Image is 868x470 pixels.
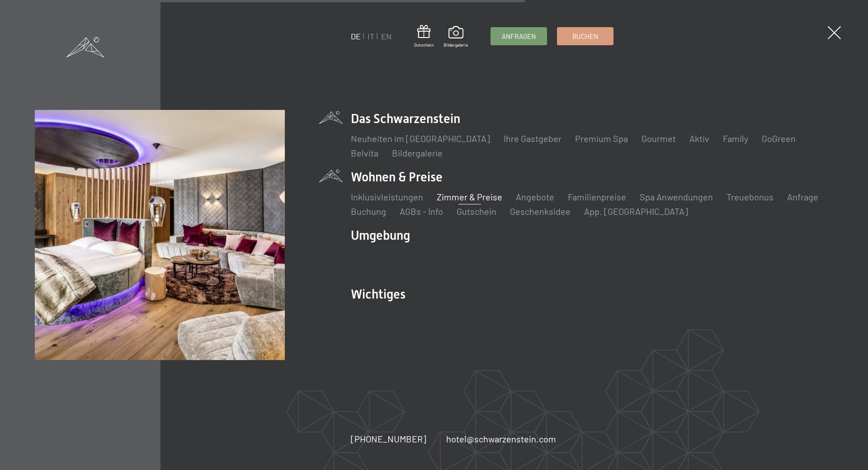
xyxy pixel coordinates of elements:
a: Family [723,133,748,144]
a: Inklusivleistungen [351,191,423,202]
a: Angebote [516,191,554,202]
img: Wellnesshotel Südtirol SCHWARZENSTEIN - Wellnessurlaub in den Alpen, Wandern und Wellness [35,110,285,360]
a: Anfragen [491,28,547,45]
a: [PHONE_NUMBER] [351,432,426,445]
a: Buchen [557,28,613,45]
a: Belvita [351,147,378,158]
span: [PHONE_NUMBER] [351,433,426,444]
a: EN [381,31,392,41]
a: IT [368,31,374,41]
a: Gutschein [414,25,434,48]
a: Ihre Gastgeber [504,133,561,144]
a: Bildergalerie [392,147,443,158]
a: Familienpreise [568,191,626,202]
a: GoGreen [762,133,796,144]
a: Premium Spa [575,133,628,144]
a: App. [GEOGRAPHIC_DATA] [584,206,688,217]
a: Gutschein [457,206,496,217]
a: Buchung [351,206,386,217]
a: Spa Anwendungen [640,191,713,202]
span: Gutschein [414,42,434,48]
a: Neuheiten im [GEOGRAPHIC_DATA] [351,133,490,144]
a: Geschenksidee [510,206,571,217]
a: DE [351,31,361,41]
a: Aktiv [689,133,709,144]
a: hotel@schwarzenstein.com [446,432,556,445]
a: Treuebonus [726,191,774,202]
a: Gourmet [642,133,676,144]
a: Bildergalerie [443,26,468,48]
span: Bildergalerie [443,42,468,48]
a: AGBs - Info [400,206,443,217]
a: Zimmer & Preise [437,191,502,202]
span: Anfragen [502,32,536,41]
a: Anfrage [787,191,818,202]
span: Buchen [572,32,598,41]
